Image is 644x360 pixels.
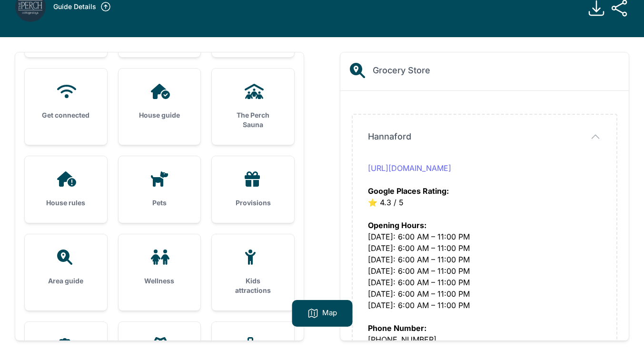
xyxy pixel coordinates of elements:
[368,220,426,230] strong: Opening Hours:
[212,69,294,145] a: The Perch Sauna
[322,308,337,319] p: Map
[119,234,201,301] a: Wellness
[212,156,294,223] a: Provisions
[373,64,430,77] h2: Grocery Store
[53,2,96,11] h3: Guide Details
[368,186,449,196] strong: Google Places Rating:
[368,323,426,333] strong: Phone Number:
[25,156,107,223] a: House rules
[368,130,601,143] button: Hannaford
[40,110,92,120] h3: Get connected
[25,69,107,135] a: Get connected
[119,69,201,135] a: House guide
[368,163,451,173] a: [URL][DOMAIN_NAME]
[134,110,186,120] h3: House guide
[134,198,186,208] h3: Pets
[40,276,92,286] h3: Area guide
[368,130,411,143] span: Hannaford
[134,276,186,286] h3: Wellness
[25,234,107,301] a: Area guide
[212,234,294,310] a: Kids attractions
[368,162,601,208] div: ⭐️ 4.3 / 5
[227,110,279,130] h3: The Perch Sauna
[40,198,92,208] h3: House rules
[53,1,111,12] a: Guide Details
[368,208,601,311] div: [DATE]: 6:00 AM – 11:00 PM [DATE]: 6:00 AM – 11:00 PM [DATE]: 6:00 AM – 11:00 PM [DATE]: 6:00 AM ...
[227,198,279,208] h3: Provisions
[368,311,601,345] div: [PHONE_NUMBER]
[227,276,279,295] h3: Kids attractions
[119,156,201,223] a: Pets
